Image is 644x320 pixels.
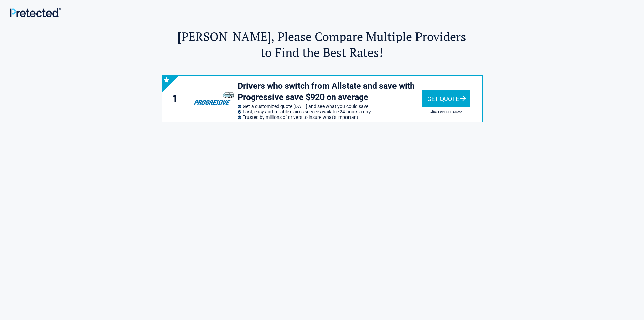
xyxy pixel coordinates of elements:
[238,81,422,103] h3: Drivers who switch from Allstate and save with Progressive save $920 on average
[169,91,185,106] div: 1
[238,114,422,120] li: Trusted by millions of drivers to insure what’s important
[422,110,470,114] h2: Click For FREE Quote
[238,109,422,114] li: Fast, easy and reliable claims service available 24 hours a day
[162,28,483,60] h2: [PERSON_NAME], Please Compare Multiple Providers to Find the Best Rates!
[10,8,61,17] img: Main Logo
[238,104,422,109] li: Get a customized quote [DATE] and see what you could save
[191,88,234,109] img: progressive's logo
[422,90,470,107] div: Get Quote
